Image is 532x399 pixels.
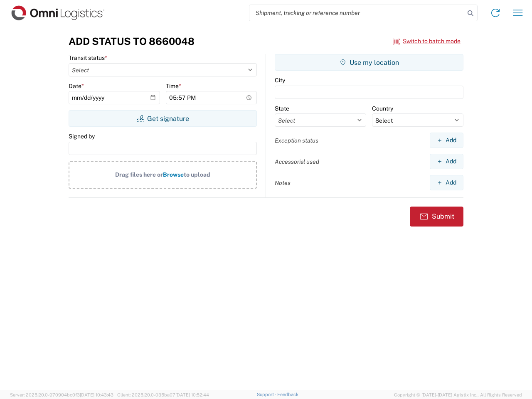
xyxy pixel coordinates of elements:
[163,171,184,178] span: Browse
[275,137,318,144] label: Exception status
[166,82,181,90] label: Time
[275,105,289,112] label: State
[257,392,278,397] a: Support
[175,392,209,397] span: [DATE] 10:52:44
[10,392,113,397] span: Server: 2025.20.0-970904bc0f3
[69,110,257,127] button: Get signature
[69,35,195,47] h3: Add Status to 8660048
[393,34,461,48] button: Switch to batch mode
[184,171,210,178] span: to upload
[275,179,291,187] label: Notes
[275,76,285,84] label: City
[69,54,107,62] label: Transit status
[430,175,463,190] button: Add
[410,207,463,227] button: Submit
[275,54,463,71] button: Use my location
[430,133,463,148] button: Add
[117,392,209,397] span: Client: 2025.20.0-035ba07
[115,171,163,178] span: Drag files here or
[372,105,393,112] label: Country
[277,392,298,397] a: Feedback
[275,158,319,165] label: Accessorial used
[80,392,113,397] span: [DATE] 10:43:43
[394,391,522,399] span: Copyright © [DATE]-[DATE] Agistix Inc., All Rights Reserved
[69,82,84,90] label: Date
[69,133,95,140] label: Signed by
[430,154,463,169] button: Add
[249,5,465,21] input: Shipment, tracking or reference number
